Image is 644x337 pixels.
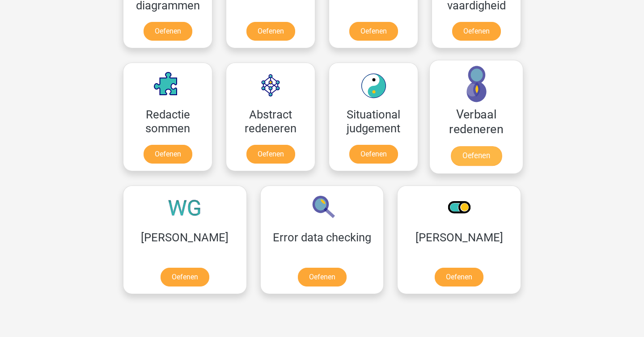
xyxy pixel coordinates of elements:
a: Oefenen [144,22,192,41]
a: Oefenen [435,268,483,286]
a: Oefenen [298,268,347,286]
a: Oefenen [451,146,502,166]
a: Oefenen [246,145,295,164]
a: Oefenen [349,22,398,41]
a: Oefenen [246,22,295,41]
a: Oefenen [161,268,209,286]
a: Oefenen [452,22,501,41]
a: Oefenen [144,145,192,164]
a: Oefenen [349,145,398,164]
